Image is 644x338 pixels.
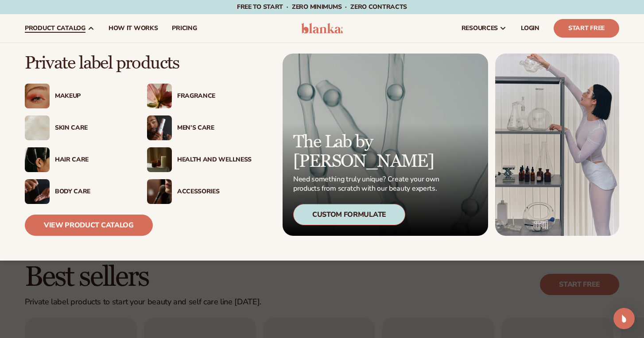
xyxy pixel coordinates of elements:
[25,84,129,108] a: Female with glitter eye makeup. Makeup
[165,14,204,42] a: pricing
[554,19,619,38] a: Start Free
[521,25,539,32] span: LOGIN
[25,84,50,108] img: Female with glitter eye makeup.
[25,115,50,140] img: Cream moisturizer swatch.
[177,188,252,196] div: Accessories
[55,92,129,100] div: Makeup
[25,179,129,204] a: Male hand applying moisturizer. Body Care
[293,132,442,171] p: The Lab by [PERSON_NAME]
[147,84,252,108] a: Pink blooming flower. Fragrance
[25,147,50,172] img: Female hair pulled back with clips.
[147,147,252,172] a: Candles and incense on table. Health And Wellness
[55,156,129,164] div: Hair Care
[25,179,50,204] img: Male hand applying moisturizer.
[25,54,252,73] p: Private label products
[613,308,635,329] div: Open Intercom Messenger
[147,147,172,172] img: Candles and incense on table.
[177,124,252,132] div: Men’s Care
[514,14,547,42] a: LOGIN
[495,54,619,236] img: Female in lab with equipment.
[301,23,343,34] img: logo
[177,156,252,164] div: Health And Wellness
[147,115,252,140] a: Male holding moisturizer bottle. Men’s Care
[454,14,514,42] a: resources
[177,92,252,100] div: Fragrance
[147,84,172,108] img: Pink blooming flower.
[25,215,153,236] a: View Product Catalog
[25,25,85,32] span: product catalog
[462,25,498,32] span: resources
[109,25,158,32] span: How It Works
[147,179,252,204] a: Female with makeup brush. Accessories
[147,115,172,140] img: Male holding moisturizer bottle.
[101,14,165,42] a: How It Works
[147,179,172,204] img: Female with makeup brush.
[283,54,488,236] a: Microscopic product formula. The Lab by [PERSON_NAME] Need something truly unique? Create your ow...
[172,25,197,32] span: pricing
[293,204,405,225] div: Custom Formulate
[18,14,101,42] a: product catalog
[55,188,129,196] div: Body Care
[25,147,129,172] a: Female hair pulled back with clips. Hair Care
[237,3,407,11] span: Free to start · ZERO minimums · ZERO contracts
[55,124,129,132] div: Skin Care
[293,175,442,193] p: Need something truly unique? Create your own products from scratch with our beauty experts.
[25,115,129,140] a: Cream moisturizer swatch. Skin Care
